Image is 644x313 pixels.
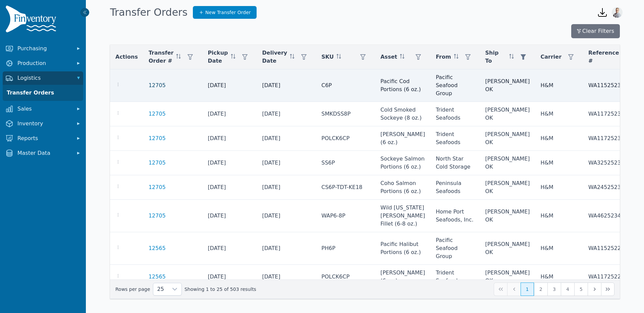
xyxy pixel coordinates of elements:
[202,265,257,289] td: [DATE]
[316,151,375,175] td: SS6P
[430,232,480,265] td: Pacific Seafood Group
[257,232,316,265] td: [DATE]
[149,81,166,89] a: 12705
[4,86,82,100] a: Transfer Orders
[3,117,83,130] button: Inventory
[375,126,430,151] td: [PERSON_NAME] (6 oz.)
[535,232,583,265] td: H&M
[601,283,614,296] button: Last Page
[202,200,257,232] td: [DATE]
[375,265,430,289] td: [PERSON_NAME] (6 oz.)
[17,74,71,82] span: Logistics
[205,9,251,16] span: New Transfer Order
[257,265,316,289] td: [DATE]
[430,102,480,126] td: Trident Seafoods
[480,126,535,151] td: [PERSON_NAME] OK
[115,53,138,61] span: Actions
[3,71,83,85] button: Logistics
[375,151,430,175] td: Sockeye Salmon Portions (6 oz.)
[17,134,71,142] span: Reports
[535,175,583,200] td: H&M
[17,120,71,128] span: Inventory
[3,132,83,145] button: Reports
[316,232,375,265] td: PH6P
[316,265,375,289] td: POLCK6CP
[436,53,451,61] span: From
[17,105,71,113] span: Sales
[561,283,574,296] button: Page 4
[480,151,535,175] td: [PERSON_NAME] OK
[480,69,535,102] td: [PERSON_NAME] OK
[149,134,166,142] a: 12705
[316,200,375,232] td: WAP6-8P
[3,102,83,116] button: Sales
[202,232,257,265] td: [DATE]
[149,244,166,252] a: 12565
[149,110,166,118] a: 12705
[480,200,535,232] td: [PERSON_NAME] OK
[149,159,166,167] a: 12705
[574,283,588,296] button: Page 5
[208,49,228,65] span: Pickup Date
[375,102,430,126] td: Cold Smoked Sockeye (8 oz.)
[257,151,316,175] td: [DATE]
[149,212,166,220] a: 12705
[375,175,430,200] td: Coho Salmon Portions (6 oz.)
[202,175,257,200] td: [DATE]
[480,102,535,126] td: [PERSON_NAME] OK
[375,232,430,265] td: Pacific Halibut Portions (6 oz.)
[316,175,375,200] td: CS6P-TDT-KE18
[3,42,83,55] button: Purchasing
[153,283,168,295] span: Rows per page
[17,45,71,53] span: Purchasing
[149,183,166,191] a: 12705
[541,53,562,61] span: Carrier
[316,126,375,151] td: POLCK6CP
[193,6,257,19] a: New Transfer Order
[321,53,334,61] span: SKU
[480,175,535,200] td: [PERSON_NAME] OK
[110,6,187,18] h1: Transfer Orders
[3,146,83,160] button: Master Data
[257,200,316,232] td: [DATE]
[480,265,535,289] td: [PERSON_NAME] OK
[316,69,375,102] td: C6P
[535,265,583,289] td: H&M
[149,49,173,65] span: Transfer Order #
[257,175,316,200] td: [DATE]
[202,151,257,175] td: [DATE]
[202,69,257,102] td: [DATE]
[202,126,257,151] td: [DATE]
[262,49,287,65] span: Delivery Date
[257,69,316,102] td: [DATE]
[571,24,620,38] button: Clear Filters
[430,200,480,232] td: Home Port Seafoods, Inc.
[534,283,547,296] button: Page 2
[184,286,256,293] span: Showing 1 to 25 of 503 results
[5,5,59,35] img: Finventory
[535,200,583,232] td: H&M
[17,59,71,67] span: Production
[375,200,430,232] td: Wild [US_STATE] [PERSON_NAME] Fillet (6-8 oz.)
[535,151,583,175] td: H&M
[612,7,623,18] img: Joshua Benton
[535,69,583,102] td: H&M
[202,102,257,126] td: [DATE]
[430,69,480,102] td: Pacific Seafood Group
[380,53,397,61] span: Asset
[430,265,480,289] td: Trident Seafoods
[257,102,316,126] td: [DATE]
[521,283,534,296] button: Page 1
[480,232,535,265] td: [PERSON_NAME] OK
[547,283,561,296] button: Page 3
[535,126,583,151] td: H&M
[588,49,619,65] span: Reference #
[375,69,430,102] td: Pacific Cod Portions (6 oz.)
[588,283,601,296] button: Next Page
[430,126,480,151] td: Trident Seafoods
[316,102,375,126] td: SMKDSS8P
[430,175,480,200] td: Peninsula Seafoods
[257,126,316,151] td: [DATE]
[430,151,480,175] td: North Star Cold Storage
[149,273,166,281] a: 12565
